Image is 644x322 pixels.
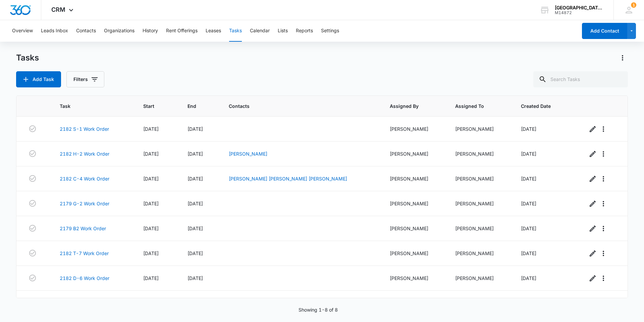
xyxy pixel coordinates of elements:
div: notifications count [631,2,636,8]
button: Actions [617,52,628,63]
span: [DATE] [187,126,203,132]
span: [DATE] [187,176,203,182]
span: Contacts [229,103,364,110]
div: [PERSON_NAME] [390,225,439,232]
div: [PERSON_NAME] [390,250,439,257]
a: 2182 T-7 Work Order [60,250,109,257]
div: [PERSON_NAME] [455,225,504,232]
span: [DATE] [521,126,536,132]
a: [PERSON_NAME] [PERSON_NAME] [PERSON_NAME] [229,176,347,182]
button: Tasks [229,20,242,42]
div: [PERSON_NAME] [455,200,504,207]
a: 2182 C-4 Work Order [60,175,109,182]
p: Showing 1-8 of 8 [299,306,338,313]
span: [DATE] [187,250,203,256]
a: [PERSON_NAME] [229,151,267,157]
button: Filters [66,71,104,87]
span: [DATE] [521,275,536,281]
div: [PERSON_NAME] [455,125,504,132]
button: Leads Inbox [41,20,68,42]
button: Rent Offerings [166,20,198,42]
a: 2182 D-6 Work Order [60,275,109,282]
button: Organizations [104,20,135,42]
span: Created Date [521,103,562,110]
span: [DATE] [187,201,203,206]
div: [PERSON_NAME] [390,125,439,132]
button: History [143,20,158,42]
span: CRM [51,6,65,13]
a: 2179 G-2 Work Order [60,200,109,207]
span: [DATE] [521,151,536,157]
a: 2182 H-2 Work Order [60,150,109,157]
span: [DATE] [187,226,203,231]
span: [DATE] [143,250,159,256]
div: [PERSON_NAME] [390,200,439,207]
input: Search Tasks [533,71,628,87]
div: [PERSON_NAME] [390,175,439,182]
span: 1 [631,2,636,8]
span: Assigned By [390,103,429,110]
div: [PERSON_NAME] [390,275,439,282]
button: Add Task [16,71,61,87]
button: Leases [206,20,221,42]
span: End [187,103,203,110]
div: [PERSON_NAME] [455,275,504,282]
div: [PERSON_NAME] [455,250,504,257]
span: [DATE] [143,151,159,157]
button: Add Contact [582,23,627,39]
div: [PERSON_NAME] [390,150,439,157]
div: [PERSON_NAME] [455,175,504,182]
span: [DATE] [521,176,536,182]
button: Reports [296,20,313,42]
button: Lists [278,20,288,42]
div: [PERSON_NAME] [455,150,504,157]
span: [DATE] [143,176,159,182]
span: [DATE] [143,201,159,206]
button: Settings [321,20,339,42]
span: [DATE] [143,226,159,231]
span: [DATE] [521,226,536,231]
span: [DATE] [187,151,203,157]
span: [DATE] [521,201,536,206]
span: Task [60,103,117,110]
a: 2182 S-1 Work Order [60,125,109,132]
span: Assigned To [455,103,495,110]
h1: Tasks [16,53,39,63]
span: Start [143,103,162,110]
a: 2179 B2 Work Order [60,225,106,232]
span: [DATE] [143,126,159,132]
button: Contacts [76,20,96,42]
div: account name [555,5,604,10]
span: [DATE] [143,275,159,281]
span: [DATE] [521,250,536,256]
button: Overview [12,20,33,42]
button: Calendar [250,20,270,42]
div: account id [555,10,604,15]
span: [DATE] [187,275,203,281]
